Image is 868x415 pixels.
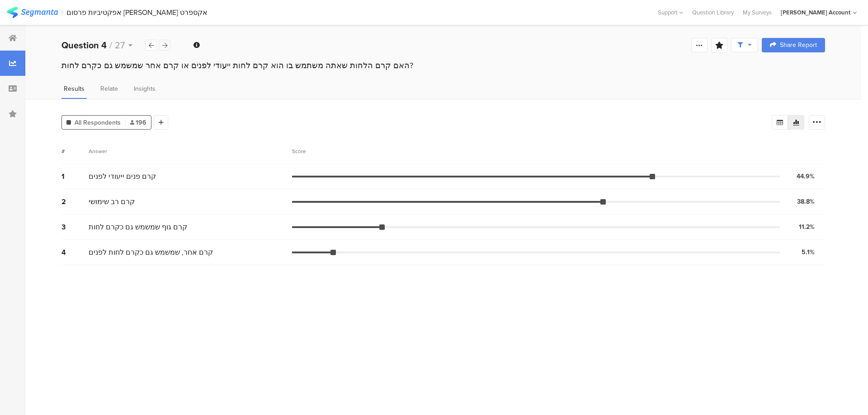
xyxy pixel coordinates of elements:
span: קרם פנים ייעודי לפנים [89,171,156,182]
span: Insights [134,84,156,93]
div: 44.9% [797,172,815,181]
div: האם קרם הלחות שאתה משתמש בו הוא קרם לחות ייעודי לפנים או קרם אחר שמשמש גם כקרם לחות? [61,60,825,71]
span: קרם גוף שמשמש גם כקרם לחות [89,222,187,232]
span: / [109,38,112,52]
div: Support [658,5,683,19]
span: Results [64,84,85,93]
div: 5.1% [802,247,815,257]
span: 27 [115,38,125,52]
span: קרם רב שימושי [89,196,135,207]
div: # [61,147,89,155]
div: Score [292,147,311,155]
b: Question 4 [61,38,107,52]
span: Share Report [780,42,817,48]
div: [PERSON_NAME] Account [781,8,850,17]
div: 2 [61,196,89,207]
img: segmanta logo [7,7,58,18]
span: 196 [130,118,146,127]
div: 1 [61,171,89,182]
span: All Respondents [75,118,121,127]
a: Question Library [688,8,738,17]
div: | [61,7,63,18]
a: My Surveys [738,8,776,17]
div: 4 [61,247,89,257]
span: קרם אחר, שמשמש גם כקרם לחות לפנים [89,247,213,257]
div: אפקטיביות פרסום [PERSON_NAME] אקספרט [66,8,208,17]
div: 3 [61,222,89,232]
div: Answer [89,147,107,155]
div: 38.8% [797,197,815,206]
div: 11.2% [799,222,815,232]
span: Relate [100,84,118,93]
